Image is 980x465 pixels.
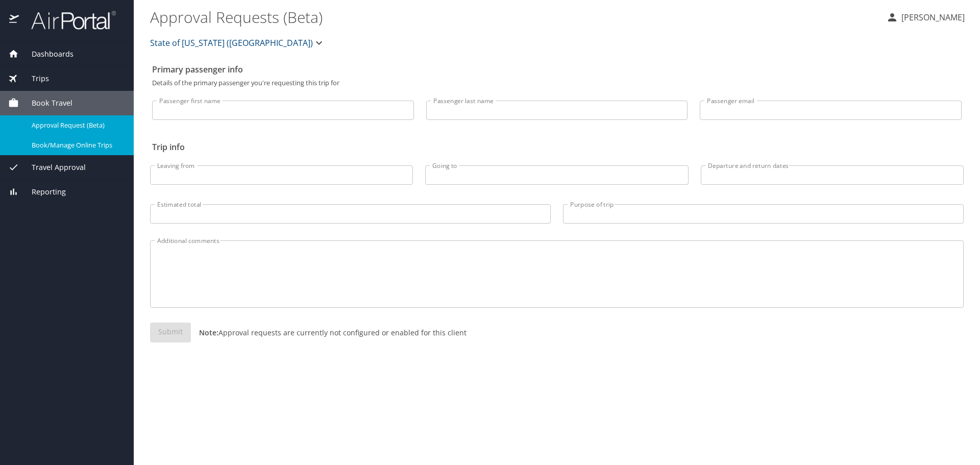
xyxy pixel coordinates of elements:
[882,8,969,27] button: [PERSON_NAME]
[150,36,313,50] span: State of [US_STATE] ([GEOGRAPHIC_DATA])
[19,186,66,198] span: Reporting
[898,11,965,23] p: [PERSON_NAME]
[150,1,878,33] h1: Approval Requests (Beta)
[20,10,116,30] img: airportal-logo.png
[152,139,962,155] h2: Trip info
[199,328,218,337] strong: Note:
[19,48,73,60] span: Dashboards
[191,327,467,338] p: Approval requests are currently not configured or enabled for this client
[32,120,121,130] span: Approval Request (Beta)
[9,10,20,30] img: icon-airportal.png
[146,33,329,53] button: State of [US_STATE] ([GEOGRAPHIC_DATA])
[152,61,962,78] h2: Primary passenger info
[19,97,72,109] span: Book Travel
[32,140,121,150] span: Book/Manage Online Trips
[152,80,962,86] p: Details of the primary passenger you're requesting this trip for
[19,73,49,84] span: Trips
[19,162,86,173] span: Travel Approval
